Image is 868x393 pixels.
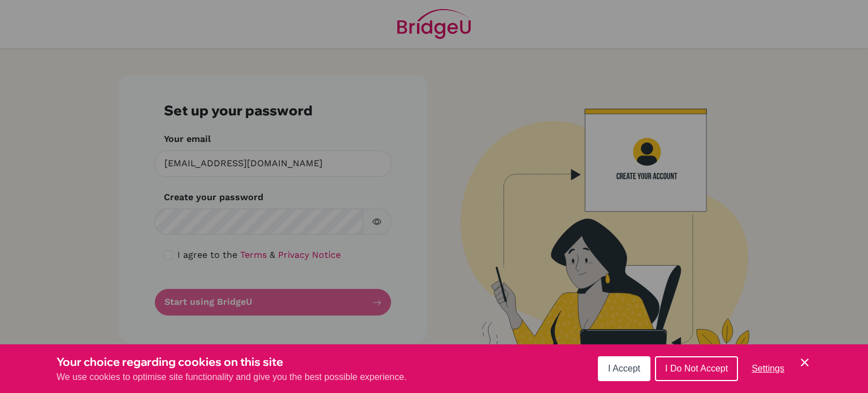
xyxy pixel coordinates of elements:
span: I Accept [608,364,640,373]
span: Settings [752,364,784,373]
p: We use cookies to optimise site functionality and give you the best possible experience. [57,370,407,384]
button: Save and close [798,356,811,369]
button: I Accept [598,356,650,381]
span: I Do Not Accept [665,364,728,373]
button: Settings [743,357,793,380]
h3: Your choice regarding cookies on this site [57,353,407,370]
button: I Do Not Accept [655,356,738,381]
